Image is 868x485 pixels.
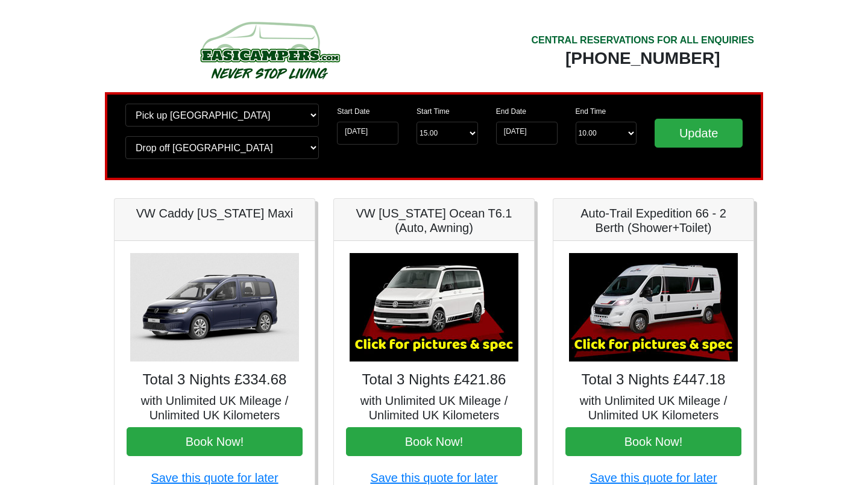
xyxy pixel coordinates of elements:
[346,427,522,456] button: Book Now!
[127,393,303,422] h5: with Unlimited UK Mileage / Unlimited UK Kilometers
[531,33,754,48] div: CENTRAL RESERVATIONS FOR ALL ENQUIRIES
[565,393,741,422] h5: with Unlimited UK Mileage / Unlimited UK Kilometers
[569,253,738,361] img: Auto-Trail Expedition 66 - 2 Berth (Shower+Toilet)
[155,17,384,83] img: campers-checkout-logo.png
[127,427,303,456] button: Book Now!
[370,471,497,484] a: Save this quote for later
[130,253,299,361] img: VW Caddy California Maxi
[531,48,754,69] div: [PHONE_NUMBER]
[590,471,717,484] a: Save this quote for later
[655,119,743,148] input: Update
[346,206,522,235] h5: VW [US_STATE] Ocean T6.1 (Auto, Awning)
[496,106,526,117] label: End Date
[565,371,741,389] h4: Total 3 Nights £447.18
[565,427,741,456] button: Book Now!
[346,393,522,422] h5: with Unlimited UK Mileage / Unlimited UK Kilometers
[565,206,741,235] h5: Auto-Trail Expedition 66 - 2 Berth (Shower+Toilet)
[337,122,398,145] input: Start Date
[127,206,303,221] h5: VW Caddy [US_STATE] Maxi
[346,371,522,389] h4: Total 3 Nights £421.86
[127,371,303,389] h4: Total 3 Nights £334.68
[496,122,558,145] input: Return Date
[350,253,518,361] img: VW California Ocean T6.1 (Auto, Awning)
[417,106,450,117] label: Start Time
[337,106,370,117] label: Start Date
[151,471,278,484] a: Save this quote for later
[576,106,606,117] label: End Time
